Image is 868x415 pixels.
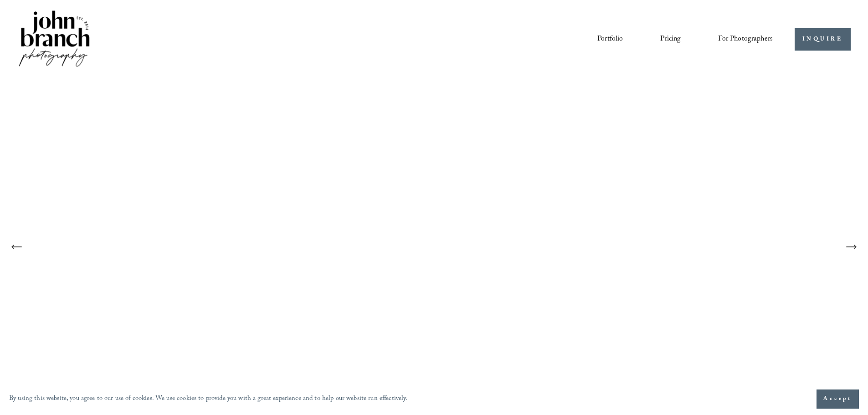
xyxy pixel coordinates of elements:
[817,389,859,409] button: Accept
[9,393,408,406] p: By using this website, you agree to our use of cookies. We use cookies to provide you with a grea...
[718,31,773,47] a: folder dropdown
[823,395,852,404] span: Accept
[17,9,91,70] img: John Branch IV Photography
[184,79,688,415] img: A wedding party celebrating outdoors, featuring a bride and groom kissing amidst cheering bridesm...
[841,237,861,257] button: Next Slide
[718,32,773,46] span: For Photographers
[660,31,681,47] a: Pricing
[795,28,851,51] a: INQUIRE
[7,237,27,257] button: Previous Slide
[597,31,623,47] a: Portfolio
